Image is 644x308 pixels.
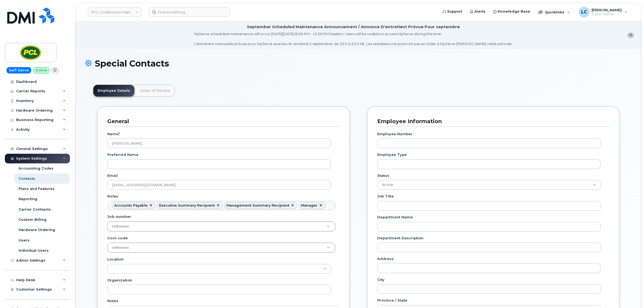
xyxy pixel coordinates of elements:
label: Employee Number [377,131,412,137]
h3: Employee Information [377,118,606,125]
label: Department Description [377,236,424,241]
label: Province / State [377,298,407,303]
label: Organization [107,278,132,283]
label: Employee Type [377,152,407,157]
span: Unknown [112,224,129,228]
div: Accounts Payable [114,203,148,208]
label: Cost code [107,236,128,241]
label: Notes [107,298,118,303]
abbr: required [119,132,120,136]
label: Preferred Name [107,152,138,157]
div: Manager [301,203,318,208]
div: Management Summary Recipient [226,203,289,208]
label: Name [107,131,120,137]
label: Address [377,256,394,261]
div: MyServe scheduled maintenance will occur [DATE][DATE] 8:00 PM - 10:00 PM Eastern. Users will be u... [194,31,513,46]
a: Unknown [108,222,335,231]
h3: General [107,118,336,125]
a: Unknown [108,243,335,252]
div: Executive Summary Recipient [159,203,215,208]
span: Unknown [112,245,129,250]
label: Roles [107,194,118,199]
label: Status [377,173,389,178]
a: Employee Details [93,85,134,97]
label: Location [107,257,124,262]
label: Job number [107,214,131,219]
div: September Scheduled Maintenance Announcement / Annonce D'entretient Prévue Pour septembre [247,24,460,30]
label: Email [107,173,118,178]
label: Job Title [377,194,394,199]
a: Lines of Service [136,85,175,97]
button: close notification [627,32,634,38]
label: Department Name [377,215,413,220]
label: City [377,277,385,282]
h1: Special Contacts [85,59,631,68]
